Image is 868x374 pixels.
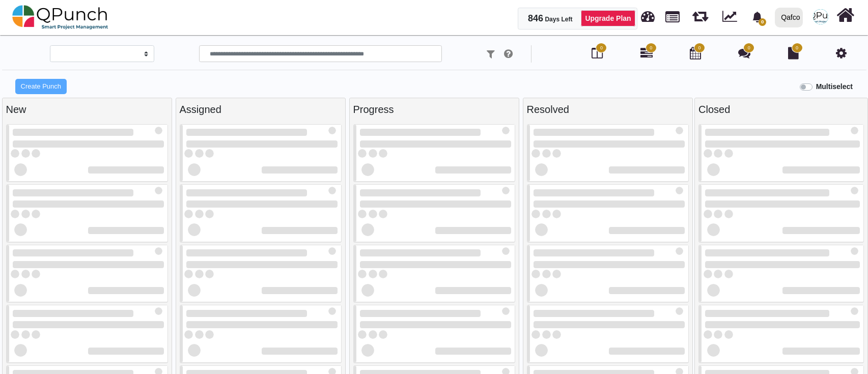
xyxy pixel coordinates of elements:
div: Resolved [527,102,689,117]
span: 0 [748,45,750,52]
b: Multiselect [816,82,853,91]
span: 0 [600,45,603,52]
span: 0 [650,45,652,52]
span: Days Left [545,16,572,23]
div: Closed [698,102,864,117]
div: Progress [353,102,515,117]
a: Upgrade Plan [581,10,635,26]
svg: bell fill [752,12,763,22]
a: 0 [640,51,653,59]
span: 0 [759,18,766,26]
span: 846 [528,13,543,23]
div: Assigned [180,102,342,117]
i: e.g: punch or !ticket or &category or #label or @username or $priority or *iteration or ^addition... [504,49,513,59]
img: avatar [813,9,828,24]
a: avatar [807,1,834,33]
span: Dashboard [641,6,655,21]
i: Document Library [788,47,799,59]
span: QPunch Support [813,9,828,24]
i: Calendar [690,47,701,59]
div: Notification [748,8,766,26]
button: Create Punch [15,79,67,94]
i: Gantt [640,47,653,59]
i: Home [836,6,854,25]
img: qpunch-sp.fa6292f.png [12,2,108,33]
span: Projects [665,7,680,22]
a: bell fill0 [746,1,771,33]
div: New [6,102,168,117]
i: Board [592,47,603,59]
div: Dynamic Report [717,1,746,34]
span: 0 [698,45,701,52]
span: Iteration [692,5,708,22]
span: 0 [796,45,798,52]
i: Punch Discussion [738,47,750,59]
div: Qafco [781,9,800,26]
a: Qafco [771,1,807,34]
